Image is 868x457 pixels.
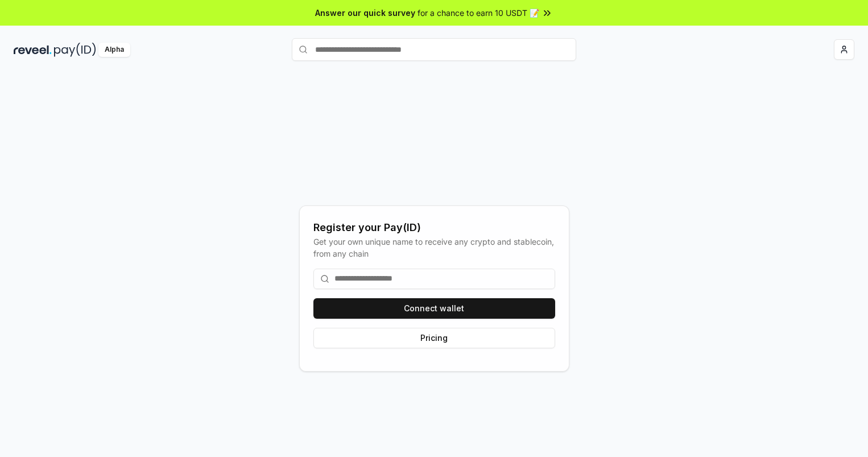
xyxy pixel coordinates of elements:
img: pay_id [54,43,96,57]
div: Alpha [98,43,130,57]
div: Register your Pay(ID) [313,220,555,236]
span: for a chance to earn 10 USDT 📝 [418,7,539,19]
button: Pricing [313,328,555,348]
span: Answer our quick survey [315,7,415,19]
button: Connect wallet [313,298,555,319]
div: Get your own unique name to receive any crypto and stablecoin, from any chain [313,236,555,260]
img: reveel_dark [14,43,52,57]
